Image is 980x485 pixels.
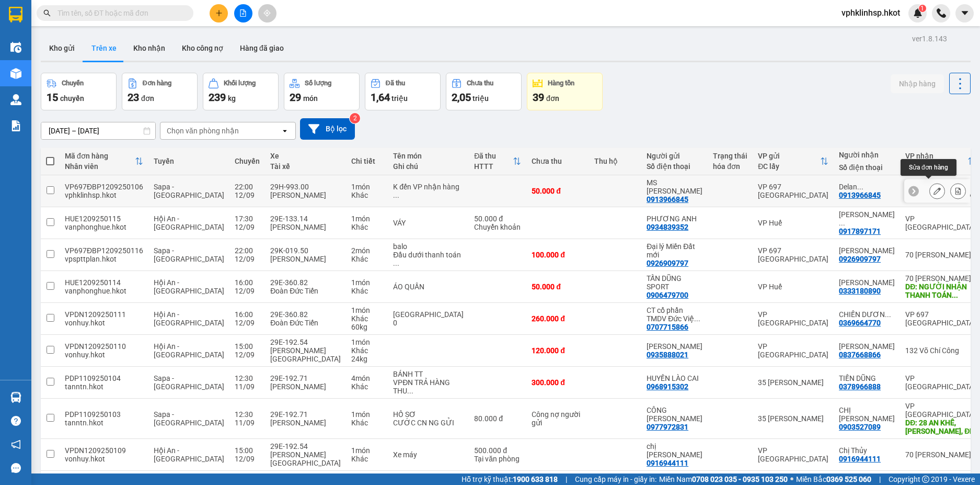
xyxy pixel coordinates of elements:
span: ... [857,183,863,191]
svg: open [281,127,289,135]
div: 12/09 [235,255,260,263]
span: ... [407,387,413,395]
div: Đại lý Miền Đất mới [647,242,702,259]
span: Sapa - [GEOGRAPHIC_DATA] [154,410,224,427]
div: Sửa đơn hàng [901,159,956,176]
div: 100.000 đ [532,251,584,259]
sup: 1 [919,5,926,12]
div: Tài xế [270,162,341,171]
span: Copyright © 2021 – All Rights Reserved [4,47,80,60]
span: Hội An - [GEOGRAPHIC_DATA] [154,215,224,231]
div: 50.000 đ [474,215,521,223]
span: copyright [922,476,929,483]
div: HUE1209250115 [65,215,143,223]
div: ÁO QUẦN [393,283,464,291]
div: VP697ĐBP1209250106 [65,183,143,191]
span: 239 [209,91,226,104]
div: 0913966845 [647,195,688,204]
div: ĐC lấy [758,162,820,171]
div: Khác [351,191,383,199]
div: 12/09 [235,191,260,199]
div: vonhuy.hkot [65,351,143,359]
div: HTTT [474,162,513,171]
div: 0906479700 [647,291,688,299]
div: 0903527089 [839,423,881,431]
div: VP [GEOGRAPHIC_DATA] [905,374,976,391]
strong: 0708 023 035 - 0935 103 250 [692,475,788,483]
div: Delan +447804518942 [839,183,895,191]
div: 80.000 đ [474,414,521,423]
div: tanntn.hkot [65,382,143,391]
div: Đoàn Đức Tiến [270,319,341,327]
span: triệu [472,94,489,103]
span: Hội An - [GEOGRAPHIC_DATA] [154,310,224,327]
div: TẤN DŨNG SPORT [647,274,702,291]
div: VP Huế [758,219,828,227]
div: Đoàn Đức Tiến [270,287,341,295]
div: balo [393,242,464,251]
span: đơn [546,94,559,103]
div: Người nhận [839,151,895,159]
div: [PERSON_NAME] [270,223,341,231]
div: 11/09 [235,419,260,427]
div: VP 697 [GEOGRAPHIC_DATA] [905,310,976,327]
div: 0917897171 [839,227,881,235]
div: 70 [PERSON_NAME] [905,274,976,283]
div: Chưa thu [467,80,493,87]
div: 1 món [351,446,383,455]
th: Toggle SortBy [753,148,834,175]
div: 0968915302 [647,382,688,391]
div: PHƯƠNG ANH [647,215,702,223]
div: KIỀU ANH NGUYỄN [839,210,895,227]
div: 0369664770 [839,319,881,327]
span: question-circle [11,416,21,426]
span: aim [263,9,271,17]
div: Số điện thoại [647,162,702,171]
div: 29E-192.54 [270,442,341,450]
div: Tên món [393,152,464,160]
div: 35 [PERSON_NAME] [758,378,828,387]
div: Khác [351,455,383,463]
div: 120.000 đ [532,346,584,355]
div: 29E-192.71 [270,374,341,382]
button: Khối lượng239kg [203,73,279,110]
img: warehouse-icon [10,68,21,79]
div: 2 món [351,246,383,255]
div: 29K-019.50 [270,246,341,255]
div: Chuyến [235,157,260,165]
div: chị Thủy [647,442,702,459]
div: [PERSON_NAME] [270,255,341,263]
div: 16:00 [235,310,260,319]
div: [PERSON_NAME] [270,191,341,199]
div: VP gửi [758,152,820,160]
div: 35 [PERSON_NAME] [758,414,828,423]
div: Xe máy [393,450,464,459]
div: 15:00 [235,446,260,455]
div: tanntn.hkot [65,419,143,427]
div: K đến VP nhận hàng và tt cước [393,183,464,199]
div: DĐ: 28 AN KHÊ, THANH KHÊ, ĐN [905,419,976,435]
div: Hàng tồn [548,80,574,87]
button: Kho gửi [41,36,83,61]
div: Khối lượng [224,80,256,87]
th: Toggle SortBy [469,148,526,175]
div: HỒ SƠ [393,410,464,419]
div: Anh Khải [647,342,702,351]
div: VP [GEOGRAPHIC_DATA] [758,310,828,327]
img: warehouse-icon [10,42,21,53]
strong: 1900 633 818 [513,475,558,483]
button: caret-down [955,4,974,22]
div: Xe [270,152,341,160]
div: 0 [393,319,464,327]
span: notification [11,439,21,449]
div: 260.000 đ [532,314,584,323]
div: 50.000 đ [532,283,584,291]
div: CT cổ phần TMDV Đức Việt Đà Nẵng [647,306,702,323]
span: ... [885,310,891,319]
div: HUYỀN LÀO CAI [647,374,702,382]
div: Tuyến [154,157,224,165]
th: Toggle SortBy [60,148,148,175]
div: VPDN1209250109 [65,446,143,455]
div: VP [GEOGRAPHIC_DATA] [905,402,976,419]
div: Công nợ người gửi [532,410,584,427]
